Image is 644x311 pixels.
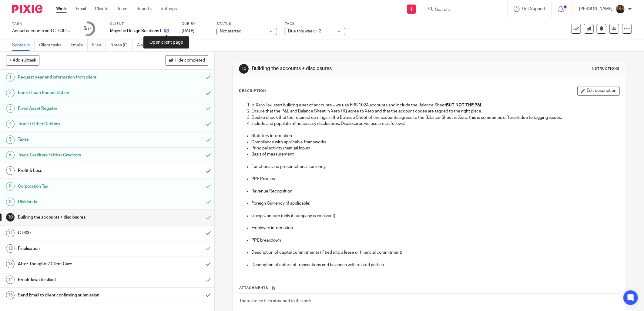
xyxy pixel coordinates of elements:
[182,29,194,33] span: [DATE]
[6,276,15,284] div: 14
[18,275,137,284] h1: Breakdown to client
[182,22,209,26] label: Due by
[251,249,619,256] p: Description of capital commitments (if tied into a lease or financial commitment)
[579,6,612,12] p: [PERSON_NAME]
[6,291,15,299] div: 15
[239,299,312,303] span: There are no files attached to this task.
[251,145,619,151] p: Principal activity (manual input)
[251,115,619,121] p: Double check that the retained earnings in the Balance Sheet of the accounts agrees to the Balanc...
[18,259,137,269] h1: After-Thoughts / Client Care
[18,119,137,129] h1: Trade / Other Debtors
[12,28,73,34] div: Annual accounts and CT600 return
[239,286,268,289] span: Attachments
[591,66,620,71] div: Instructions
[6,89,15,97] div: 2
[84,25,92,32] div: 8
[110,22,174,26] label: Client
[110,39,132,51] a: Notes (0)
[434,7,489,13] input: Search
[18,291,137,300] h1: Send Email to client confirming submission
[136,6,152,12] a: Reports
[251,188,619,194] p: Revenue Recognition
[251,139,619,145] p: Compliance with applicable frameworks
[6,260,15,268] div: 13
[92,39,106,51] a: Files
[39,39,66,51] a: Client tasks
[18,104,137,113] h1: Fixed Asset Register
[117,6,127,12] a: Team
[6,73,15,82] div: 1
[18,182,137,191] h1: Corporation Tax
[110,28,161,34] p: Majestic Design Solutions Ltd
[220,29,241,33] span: Not started
[251,225,619,231] p: Employee information
[251,133,619,139] p: Statutory Information
[251,121,619,127] p: Include and populate all necessary disclosures. Disclosures we use are as follows;
[6,244,15,253] div: 12
[522,7,545,11] span: Get Support
[251,237,619,243] p: PPE breakdown
[18,73,137,82] h1: Request year end information from client
[166,55,208,65] button: Hide completed
[137,39,160,51] a: Audit logs
[6,182,15,191] div: 8
[6,166,15,175] div: 7
[12,39,35,51] a: Subtasks
[251,164,619,170] p: Functional and presentational currency
[251,102,619,108] p: In Xero Tax, start building a set of accounts – we use FRS 102A accounts and include the Balance ...
[95,6,108,12] a: Clients
[175,58,205,63] span: Hide completed
[446,103,483,107] u: BUT NOT THE P&L.
[18,166,137,175] h1: Profit & Loss
[86,27,92,31] small: /15
[285,22,345,26] label: Tags
[6,104,15,113] div: 3
[18,197,137,206] h1: Dividends
[615,4,625,14] img: Headshot.jpg
[252,65,442,72] h1: Building the accounts + disclosures
[288,29,321,33] span: Due this week + 3
[18,88,137,97] h1: Bank / Loan Reconciliation
[18,135,137,144] h1: Taxes
[6,213,15,222] div: 10
[161,6,177,12] a: Settings
[6,120,15,128] div: 4
[6,151,15,159] div: 6
[239,89,266,93] p: Description
[251,200,619,206] p: Foreign Currency (if applicable)
[6,135,15,144] div: 5
[251,108,619,114] p: Ensure that the P&L and Balance Sheet in Xero HQ agree to Xero and that the account codes are tag...
[216,22,277,26] label: Status
[251,213,619,219] p: Going Concern (only if company is insolvent)
[12,5,42,13] img: Pixie
[18,151,137,160] h1: Trade Creditors / Other Creditors
[251,151,619,157] p: Basis of measurement
[76,6,86,12] a: Email
[251,262,619,268] p: Description of nature of transactions and balances with related parties
[18,213,137,222] h1: Building the accounts + disclosures
[18,244,137,253] h1: Finalisation
[71,39,88,51] a: Emails
[251,176,619,182] p: PPE Policies
[577,86,620,96] button: Edit description
[6,55,39,65] button: + Add subtask
[6,229,15,237] div: 11
[12,22,73,26] label: Task
[6,198,15,206] div: 9
[56,6,67,12] a: Work
[239,64,249,74] div: 10
[18,229,137,238] h1: CT600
